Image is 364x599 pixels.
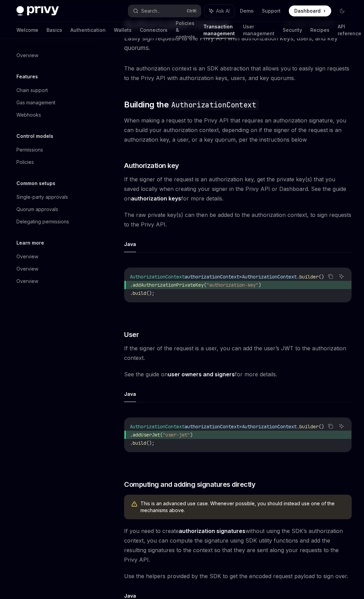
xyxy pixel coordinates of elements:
div: Chain support [16,86,48,94]
span: . [130,282,133,288]
p: Easily sign requests to the Privy API with authorization keys, users, and key quorums. [124,34,352,53]
a: Wallets [114,22,132,38]
span: . [297,274,299,280]
img: dark logo [16,6,59,16]
button: Java [124,236,136,252]
span: If the signer of the request is an authorization key, get the private key(s) that you saved local... [124,174,352,203]
a: Overview [11,263,98,275]
span: . [130,440,133,446]
span: This is an advanced use case. Whenever possible, you should instead use one of the mechanisms above. [140,500,345,514]
button: Ask AI [337,272,346,281]
span: = [239,424,242,430]
span: Ctrl K [187,8,197,14]
a: Overview [11,275,98,287]
div: Quorum approvals [16,205,58,213]
a: Chain support [11,84,98,96]
span: Computing and adding signatures directly [124,480,255,489]
span: builder [299,424,319,430]
a: Quorum approvals [11,203,98,216]
a: Demo [240,8,254,14]
a: Overview [11,49,98,62]
span: ( [160,432,163,438]
span: When making a request to the Privy API that requires an authorization signature, you can build yo... [124,116,352,144]
div: Gas management [16,99,55,107]
div: Overview [16,265,38,273]
span: ) [258,282,261,288]
a: authorization keys [131,195,181,202]
span: If the signer of the request is a user, you can add the user’s JWT to the authorization context. [124,343,352,363]
span: builder [299,274,319,280]
button: Copy the contents from the code block [326,272,335,281]
a: Webhooks [11,109,98,121]
a: Connectors [140,22,167,38]
a: Dashboard [289,5,331,16]
button: Search...CtrlK [128,5,201,17]
span: authorizationContext [185,274,239,280]
a: Overview [11,250,98,263]
a: Authentication [70,22,106,38]
span: AuthorizationContext [242,274,297,280]
a: Security [283,22,302,38]
h5: Common setups [16,179,55,187]
span: (); [146,440,154,446]
div: Delegating permissions [16,218,69,226]
a: Gas management [11,96,98,109]
div: Overview [16,277,38,285]
a: API reference [338,22,361,38]
a: Single-party approvals [11,191,98,203]
a: user owners and signers [168,371,235,378]
a: Policies [11,156,98,168]
a: Support [262,8,281,14]
button: Ask AI [337,422,346,431]
span: Building the [124,99,259,110]
span: ) [190,432,193,438]
span: Ask AI [216,8,230,14]
button: Ask AI [204,5,234,17]
span: authorizationContext [185,424,239,430]
span: AuthorizationContext [242,424,297,430]
span: = [239,274,242,280]
span: Use the helpers provided by the SDK to get the encoded request payload to sign over. [124,571,352,581]
button: Java [124,386,136,402]
span: (); [146,290,154,296]
span: Authorization key [124,161,179,170]
a: authorization signatures [179,528,245,535]
span: () [319,274,324,280]
span: ( [204,282,206,288]
span: The raw private key(s) can then be added to the authorization context, to sign requests to the Pr... [124,210,352,229]
span: Dashboard [294,8,321,14]
a: Policies & controls [176,22,195,38]
div: Webhooks [16,111,41,119]
div: Single-party approvals [16,193,68,201]
span: AuthorizationContext [130,424,185,430]
button: Copy the contents from the code block [326,422,335,431]
span: "authorization-key" [206,282,258,288]
h5: Features [16,73,38,81]
a: Delegating permissions [11,216,98,228]
span: . [297,424,299,430]
span: () [319,424,324,430]
a: Welcome [16,22,38,38]
a: Permissions [11,144,98,156]
span: build [133,440,146,446]
span: . [130,290,133,296]
span: addUserJwt [133,432,160,438]
span: See the guide on for more details. [124,369,352,379]
h5: Learn more [16,239,44,247]
span: addAuthorizationPrivateKey [133,282,204,288]
a: Recipes [310,22,329,38]
h5: Control models [16,132,53,140]
a: User management [243,22,274,38]
span: . [130,432,133,438]
span: "user-jwt" [163,432,190,438]
div: Permissions [16,146,43,154]
span: If you need to create without using the SDK’s authorization context, you can compute the signatur... [124,526,352,564]
span: User [124,330,139,339]
div: Policies [16,158,34,166]
span: AuthorizationContext [130,274,185,280]
a: Transaction management [203,22,235,38]
span: The authorization context is an SDK abstraction that allows you to easily sign requests to the Pr... [124,64,352,83]
code: AuthorizationContext [168,100,259,110]
div: Overview [16,252,38,261]
div: Search... [141,7,160,15]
